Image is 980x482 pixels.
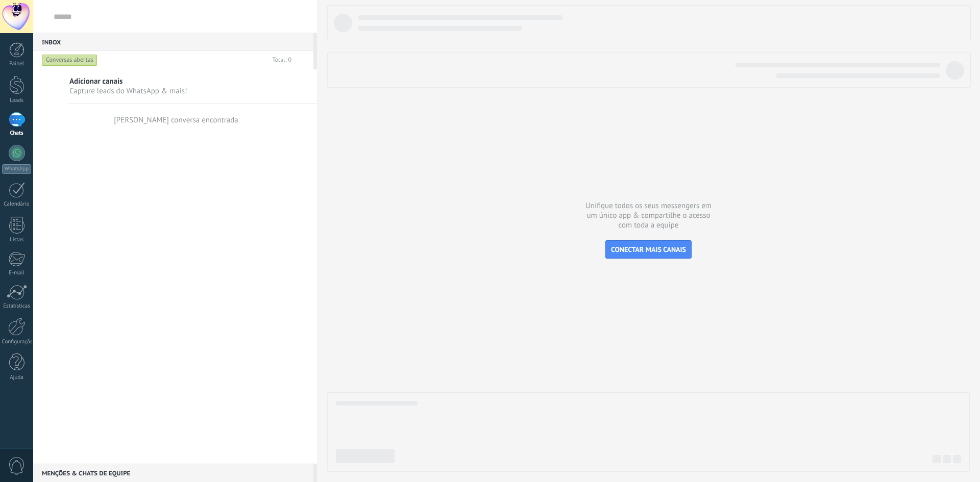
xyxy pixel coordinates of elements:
div: WhatsApp [2,164,31,174]
div: Calendário [2,201,32,208]
span: Adicionar canais [69,77,187,86]
span: Capture leads do WhatsApp & mais! [69,86,187,96]
div: Estatísticas [2,303,32,310]
div: Leads [2,97,32,104]
div: Total: 0 [268,55,291,65]
div: Chats [2,130,32,137]
div: [PERSON_NAME] conversa encontrada [114,115,238,125]
div: Listas [2,237,32,243]
div: E-mail [2,270,32,276]
div: Menções & Chats de equipe [33,464,313,482]
div: Conversas abertas [42,54,97,66]
span: CONECTAR MAIS CANAIS [611,245,686,254]
button: CONECTAR MAIS CANAIS [605,240,692,259]
div: Configurações [2,339,32,345]
div: Inbox [33,33,313,51]
div: Ajuda [2,374,32,381]
div: Painel [2,61,32,67]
